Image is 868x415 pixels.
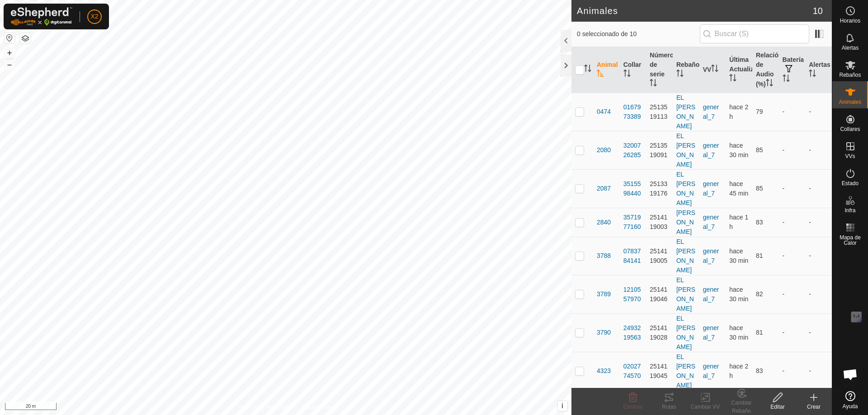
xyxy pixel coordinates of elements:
[676,131,696,169] div: EL [PERSON_NAME]
[623,103,643,121] div: 0167973389
[90,12,98,21] span: X2
[650,213,669,232] div: 2514119003
[651,403,687,411] div: Rutas
[650,285,669,304] div: 2514119046
[832,387,868,413] a: Ayuda
[703,103,719,120] a: general_7
[756,290,763,298] span: 82
[729,75,736,83] p-sorticon: Activar para ordenar
[805,352,832,390] td: -
[4,33,15,43] button: Restablecer Mapa
[805,169,832,208] td: -
[779,208,806,237] td: -
[650,141,669,160] div: 2513519091
[597,184,611,193] span: 2087
[650,80,657,88] p-sorticon: Activar para ordenar
[623,71,631,78] p-sorticon: Activar para ordenar
[711,66,718,73] p-sorticon: Activar para ordenar
[805,93,832,131] td: -
[650,103,669,121] div: 2513519113
[703,247,719,264] a: general_7
[557,401,567,411] button: i
[623,285,643,304] div: 1210557970
[650,247,669,266] div: 2514119005
[779,93,806,131] td: -
[840,18,860,23] span: Horarios
[593,47,620,93] th: Animal
[703,142,719,159] a: general_7
[723,399,759,415] div: Cambiar Rebaño
[729,103,748,120] span: 25 sept 2025, 15:32
[623,247,643,266] div: 0783784141
[703,286,719,303] a: general_7
[729,247,748,264] span: 25 sept 2025, 17:02
[676,208,696,237] div: [PERSON_NAME]
[699,47,726,93] th: VV
[703,180,719,197] a: general_7
[756,185,763,192] span: 85
[584,66,591,73] p-sorticon: Activar para ordenar
[4,59,15,70] button: –
[597,328,611,337] span: 3790
[623,404,642,410] span: Eliminar
[676,71,684,78] p-sorticon: Activar para ordenar
[844,208,855,213] span: Infra
[676,237,696,275] div: EL [PERSON_NAME]
[839,99,861,105] span: Animales
[756,329,763,336] span: 81
[620,47,646,93] th: Collar
[676,170,696,208] div: EL [PERSON_NAME]
[302,403,332,411] a: Contáctenos
[805,208,832,237] td: -
[597,251,611,261] span: 3788
[597,107,611,117] span: 0474
[842,181,859,186] span: Estado
[756,146,763,154] span: 85
[805,275,832,313] td: -
[623,362,643,381] div: 0202774570
[650,323,669,342] div: 2514119028
[623,179,643,198] div: 3515598440
[835,235,866,246] span: Mapa de Calor
[805,237,832,275] td: -
[837,361,864,388] div: Chat abierto
[845,154,855,159] span: VVs
[703,363,719,379] a: general_7
[766,80,773,88] p-sorticon: Activar para ordenar
[676,352,696,390] div: EL [PERSON_NAME]
[729,286,748,303] span: 25 sept 2025, 17:02
[805,131,832,169] td: -
[623,213,643,232] div: 3571977160
[805,47,832,93] th: Alertas
[20,33,31,44] button: Capas del Mapa
[783,76,790,83] p-sorticon: Activar para ordenar
[676,93,696,131] div: EL [PERSON_NAME]
[239,403,291,411] a: Política de Privacidad
[676,275,696,313] div: EL [PERSON_NAME]
[646,47,673,93] th: Número de serie
[597,366,611,376] span: 4323
[597,145,611,155] span: 2080
[561,402,563,410] span: i
[597,71,604,78] p-sorticon: Activar para ordenar
[729,180,748,197] span: 25 sept 2025, 16:47
[729,324,748,341] span: 25 sept 2025, 17:02
[729,214,748,230] span: 25 sept 2025, 15:47
[805,313,832,352] td: -
[813,4,823,18] span: 10
[752,47,779,93] th: Relación de Audio (%)
[842,45,859,51] span: Alertas
[756,252,763,259] span: 81
[577,5,813,16] h2: Animales
[650,362,669,381] div: 2514119045
[729,142,748,159] span: 25 sept 2025, 17:02
[726,47,752,93] th: Última Actualización
[779,131,806,169] td: -
[597,289,611,299] span: 3789
[796,403,832,411] div: Crear
[4,47,15,58] button: +
[779,47,806,93] th: Batería
[650,179,669,198] div: 2513319176
[839,72,861,78] span: Rebaños
[759,403,796,411] div: Editar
